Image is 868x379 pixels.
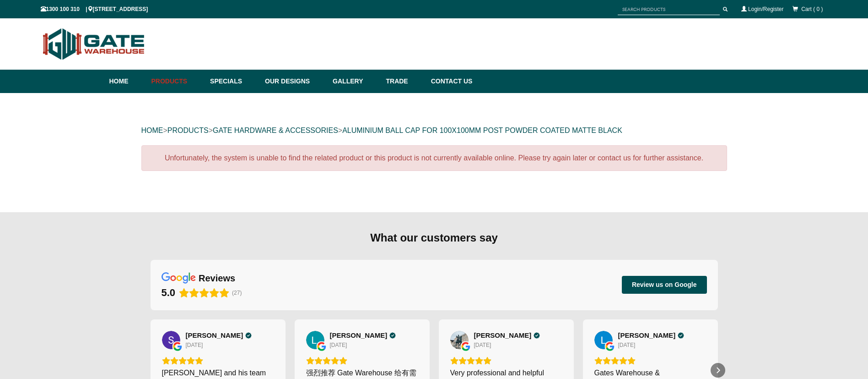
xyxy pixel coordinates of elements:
a: Our Designs [260,70,328,93]
a: Trade [381,70,426,93]
span: 1300 100 310 | [STREET_ADDRESS] [41,6,148,12]
span: Review us on Google [632,280,697,289]
span: [PERSON_NAME] [186,331,243,340]
a: Review by L. Zhu [330,331,396,340]
button: Review us on Google [622,276,707,293]
div: Rating: 5.0 out of 5 [306,357,418,365]
div: [DATE] [330,341,347,349]
a: Home [109,70,147,93]
a: View on Google [162,331,180,349]
img: L. Zhu [306,331,324,349]
a: Specials [205,70,260,93]
span: [PERSON_NAME] [474,331,532,340]
div: Next [711,363,725,378]
div: Rating: 5.0 out of 5 [162,357,274,365]
div: Previous [143,363,158,378]
a: HOME [141,126,163,134]
span: (27) [232,290,242,296]
div: [DATE] [186,341,203,349]
span: [PERSON_NAME] [330,331,388,340]
div: > > > [141,116,727,145]
a: GATE HARDWARE & ACCESSORIES [213,126,338,134]
span: Cart ( 0 ) [801,6,823,12]
img: George XING [450,331,469,349]
div: What our customers say [151,231,718,245]
div: Rating: 5.0 out of 5 [450,357,562,365]
div: Verified Customer [678,332,684,339]
a: Products [147,70,206,93]
a: View on Google [450,331,469,349]
a: ALUMINIUM BALL CAP FOR 100X100MM POST POWDER COATED MATTE BLACK [342,126,622,134]
div: [DATE] [474,341,491,349]
a: Contact Us [426,70,473,93]
a: Review by George XING [474,331,540,340]
div: Verified Customer [245,332,252,339]
a: Login/Register [748,6,783,12]
img: Gate Warehouse [41,23,147,65]
a: View on Google [306,331,324,349]
iframe: LiveChat chat widget [685,134,868,347]
a: PRODUCTS [167,126,209,134]
div: 5.0 [162,286,176,299]
img: Simon H [162,331,180,349]
a: Gallery [328,70,381,93]
div: Verified Customer [534,332,540,339]
div: reviews [199,272,235,284]
div: Unfortunately, the system is unable to find the related product or this product is not currently ... [141,145,727,171]
img: Louise Veenstra [594,331,613,349]
span: [PERSON_NAME] [618,331,676,340]
div: Rating: 5.0 out of 5 [594,357,706,365]
a: View on Google [594,331,613,349]
input: SEARCH PRODUCTS [618,4,720,15]
div: Rating: 5.0 out of 5 [162,286,230,299]
a: Review by Louise Veenstra [618,331,685,340]
div: Very professional and helpful [450,368,562,378]
div: [DATE] [618,341,636,349]
div: Verified Customer [389,332,396,339]
a: Review by Simon H [186,331,252,340]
